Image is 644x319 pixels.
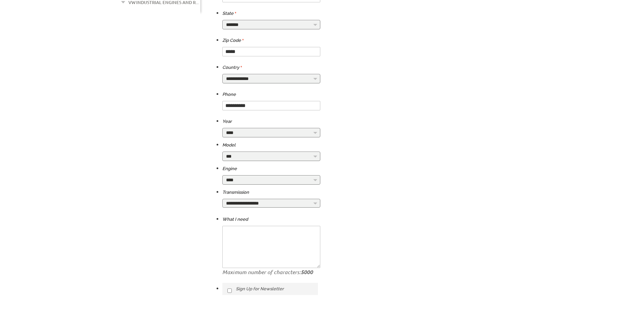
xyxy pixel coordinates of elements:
label: Sign Up for Newsletter [222,283,318,295]
strong: 5000 [301,268,313,275]
label: Model [222,141,236,149]
label: Transmission [222,188,249,196]
label: Engine [222,165,237,173]
label: Zip Code [222,36,244,45]
label: Year [222,117,232,126]
label: Phone [222,90,236,99]
label: Country [222,63,242,72]
label: What I need [222,215,248,223]
p: Maximum number of characters: [222,268,320,276]
label: State [222,9,236,18]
